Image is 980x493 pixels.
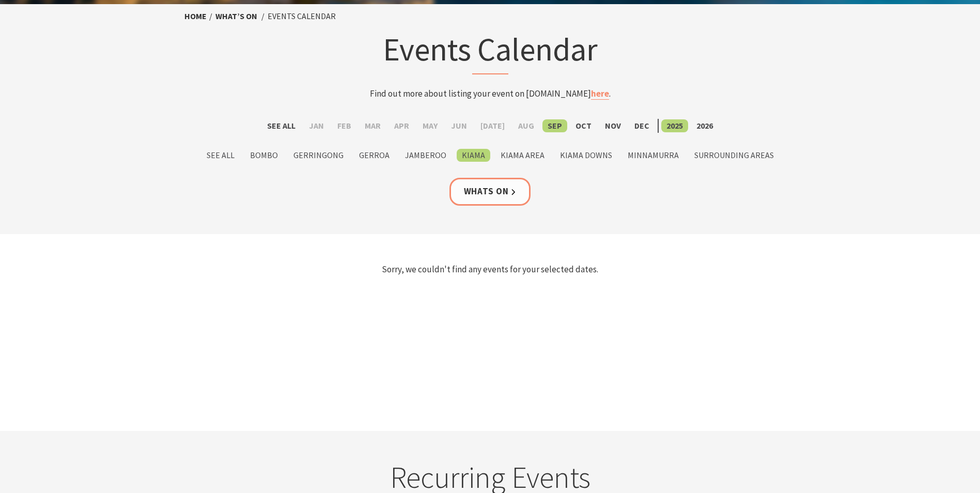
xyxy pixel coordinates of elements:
[201,149,240,162] label: See All
[288,149,349,162] label: Gerringong
[262,119,301,132] label: See All
[360,119,386,132] label: Mar
[689,149,779,162] label: Surrounding Areas
[184,11,207,22] a: Home
[623,149,684,162] label: Minnamurra
[389,119,414,132] label: Apr
[417,119,443,132] label: May
[215,11,257,22] a: What’s On
[542,119,567,132] label: Sep
[400,149,452,162] label: Jamberoo
[570,119,597,132] label: Oct
[332,119,356,132] label: Feb
[184,263,796,276] p: Sorry, we couldn't find any events for your selected dates.
[288,87,693,101] p: Find out more about listing your event on [DOMAIN_NAME] .
[475,119,510,132] label: [DATE]
[555,149,617,162] label: Kiama Downs
[457,149,490,162] label: Kiama
[446,119,472,132] label: Jun
[513,119,539,132] label: Aug
[661,119,688,132] label: 2025
[268,10,336,23] li: Events Calendar
[591,88,609,100] a: here
[600,119,626,132] label: Nov
[691,119,718,132] label: 2026
[288,28,693,74] h1: Events Calendar
[304,119,329,132] label: Jan
[245,149,283,162] label: Bombo
[495,149,550,162] label: Kiama Area
[354,149,395,162] label: Gerroa
[449,178,531,205] a: Whats On
[629,119,655,132] label: Dec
